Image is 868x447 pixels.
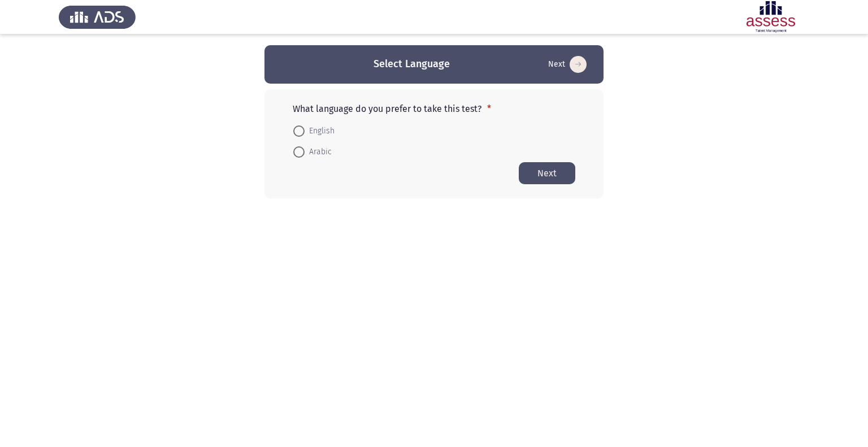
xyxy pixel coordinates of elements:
button: Start assessment [545,55,590,73]
p: What language do you prefer to take this test? [293,103,575,114]
span: Arabic [305,145,332,159]
img: Assessment logo of Development Assessment R1 (EN/AR) [732,1,809,33]
button: Start assessment [519,162,575,184]
h3: Select Language [374,57,450,71]
img: Assess Talent Management logo [59,1,136,33]
span: English [305,124,335,138]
